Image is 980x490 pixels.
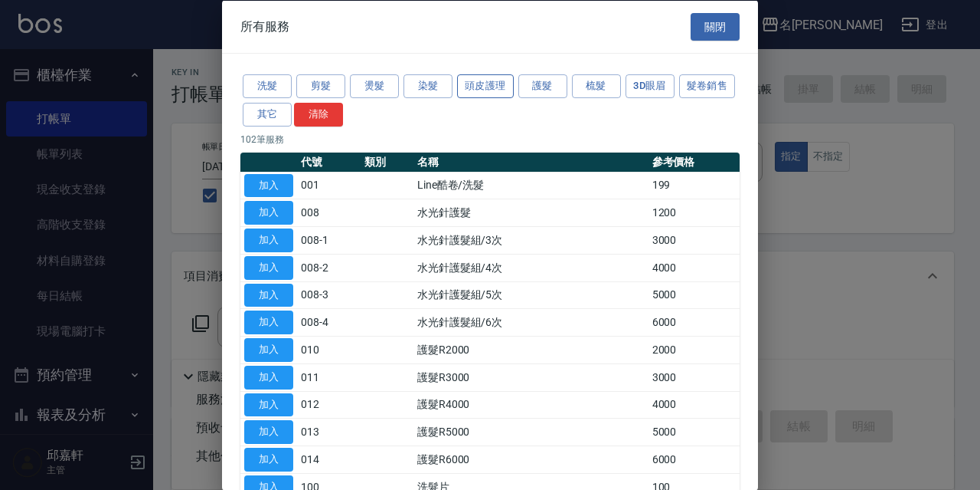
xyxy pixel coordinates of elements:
[413,336,648,363] td: 護髮R2000
[648,308,740,336] td: 6000
[244,393,293,416] button: 加入
[648,418,740,446] td: 5000
[297,152,361,172] th: 代號
[297,336,361,363] td: 010
[648,172,740,199] td: 199
[297,391,361,419] td: 012
[413,199,648,226] td: 水光針護髮
[457,74,514,98] button: 頭皮護理
[294,102,343,126] button: 清除
[240,132,740,146] p: 102 筆服務
[648,336,740,363] td: 2000
[413,308,648,336] td: 水光針護髮組/6次
[648,254,740,281] td: 4000
[572,74,621,98] button: 梳髮
[648,226,740,254] td: 3000
[244,201,293,225] button: 加入
[413,281,648,309] td: 水光針護髮組/5次
[244,365,293,389] button: 加入
[297,446,361,473] td: 014
[413,418,648,446] td: 護髮R5000
[297,254,361,281] td: 008-2
[350,74,399,98] button: 燙髮
[297,199,361,226] td: 008
[243,102,292,126] button: 其它
[648,281,740,309] td: 5000
[240,18,289,34] span: 所有服務
[413,226,648,254] td: 水光針護髮組/3次
[648,446,740,473] td: 6000
[648,152,740,172] th: 參考價格
[413,172,648,199] td: Line酷卷/洗髮
[244,173,293,197] button: 加入
[244,311,293,334] button: 加入
[297,281,361,309] td: 008-3
[413,363,648,391] td: 護髮R3000
[297,363,361,391] td: 011
[413,254,648,281] td: 水光針護髮組/4次
[297,418,361,446] td: 013
[626,74,675,98] button: 3D眼眉
[679,74,736,98] button: 髮卷銷售
[244,229,293,252] button: 加入
[361,152,413,172] th: 類別
[648,391,740,419] td: 4000
[403,74,452,98] button: 染髮
[648,363,740,391] td: 3000
[297,308,361,336] td: 008-4
[648,199,740,226] td: 1200
[244,255,293,279] button: 加入
[244,283,293,307] button: 加入
[413,152,648,172] th: 名稱
[243,74,292,98] button: 洗髮
[518,74,567,98] button: 護髮
[296,74,345,98] button: 剪髮
[244,338,293,362] button: 加入
[691,12,740,41] button: 關閉
[297,226,361,254] td: 008-1
[244,448,293,472] button: 加入
[413,446,648,473] td: 護髮R6000
[244,420,293,444] button: 加入
[413,391,648,419] td: 護髮R4000
[297,172,361,199] td: 001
